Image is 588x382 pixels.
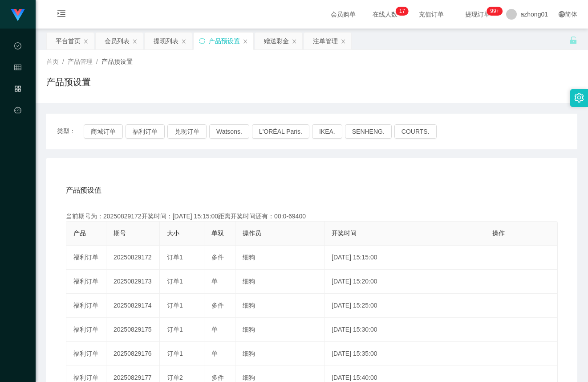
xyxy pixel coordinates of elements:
[73,230,86,237] span: 产品
[83,39,89,44] i: 图标: close
[14,38,21,56] i: 图标: check-circle-o
[324,246,485,270] td: [DATE] 15:15:00
[211,302,224,309] span: 多件
[66,212,558,221] div: 当前期号为：20250829172开奖时间：[DATE] 15:15:00距离开奖时间还有：00:0-69400
[62,58,64,65] span: /
[66,270,106,294] td: 福利订单
[492,230,505,237] span: 操作
[209,33,240,49] div: 产品预设置
[324,318,485,342] td: [DATE] 15:30:00
[211,278,218,285] span: 单
[167,326,183,333] span: 订单1
[199,38,205,44] i: 图标: sync
[368,11,402,17] span: 在线人数
[126,124,165,139] button: 福利订单
[46,0,77,29] i: 图标: menu-unfold
[101,58,133,65] span: 产品预设置
[46,58,59,65] span: 首页
[106,342,160,366] td: 20250829176
[235,294,324,318] td: 细狗
[345,124,392,139] button: SENHENG.
[167,230,179,237] span: 大小
[106,246,160,270] td: 20250829172
[292,39,297,44] i: 图标: close
[68,58,93,65] span: 产品管理
[243,230,261,237] span: 操作员
[167,254,183,261] span: 订单1
[66,294,106,318] td: 福利订单
[574,93,584,103] i: 图标: setting
[211,230,224,237] span: 单双
[114,230,126,237] span: 期号
[57,124,84,139] span: 类型：
[66,318,106,342] td: 福利订单
[487,7,503,16] sup: 1016
[211,326,218,333] span: 单
[132,39,138,44] i: 图标: close
[14,81,21,99] i: 图标: appstore-o
[324,294,485,318] td: [DATE] 15:25:00
[84,124,123,139] button: 商城订单
[66,342,106,366] td: 福利订单
[211,350,218,357] span: 单
[105,33,130,49] div: 会员列表
[106,318,160,342] td: 20250829175
[14,60,21,78] i: 图标: table
[324,270,485,294] td: [DATE] 15:20:00
[312,124,342,139] button: IKEA.
[559,11,565,17] i: 图标: global
[167,278,183,285] span: 订单1
[402,7,405,16] p: 7
[324,342,485,366] td: [DATE] 15:35:00
[167,124,207,139] button: 兑现订单
[46,75,91,89] h1: 产品预设置
[235,342,324,366] td: 细狗
[243,39,248,44] i: 图标: close
[167,302,183,309] span: 订单1
[341,39,346,44] i: 图标: close
[313,33,338,49] div: 注单管理
[66,246,106,270] td: 福利订单
[14,43,21,122] span: 数据中心
[209,124,249,139] button: Watsons.
[235,246,324,270] td: 细狗
[106,270,160,294] td: 20250829173
[167,350,183,357] span: 订单1
[252,124,309,139] button: L'ORÉAL Paris.
[211,374,224,381] span: 多件
[235,318,324,342] td: 细狗
[167,374,183,381] span: 订单2
[14,102,21,192] a: 图标: dashboard平台首页
[396,7,409,16] sup: 17
[569,36,577,44] i: 图标: unlock
[235,270,324,294] td: 细狗
[264,33,289,49] div: 赠送彩金
[399,7,402,16] p: 1
[14,86,21,165] span: 产品管理
[154,33,178,49] div: 提现列表
[56,33,81,49] div: 平台首页
[96,58,98,65] span: /
[14,64,21,144] span: 会员管理
[66,185,101,196] span: 产品预设值
[332,230,357,237] span: 开奖时间
[11,9,25,21] img: logo.9652507e.png
[106,294,160,318] td: 20250829174
[414,11,448,17] span: 充值订单
[181,39,187,44] i: 图标: close
[211,254,224,261] span: 多件
[394,124,437,139] button: COURTS.
[461,11,495,17] span: 提现订单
